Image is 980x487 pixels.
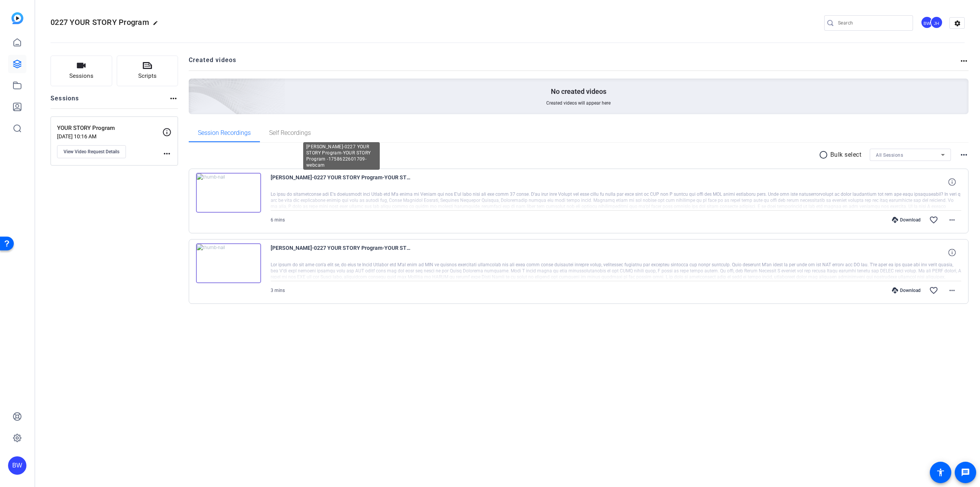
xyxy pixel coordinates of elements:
[57,124,162,133] p: YOUR STORY Program
[11,12,23,24] img: blue-gradient.svg
[69,72,93,80] span: Sessions
[830,150,862,159] p: Bulk select
[921,16,934,30] ngx-avatar: Brandon Wilson
[936,468,945,477] mat-icon: accessibility
[947,286,957,295] mat-icon: more_horiz
[819,150,830,159] mat-icon: radio_button_unchecked
[138,72,157,80] span: Scripts
[551,87,606,96] p: No created videos
[57,133,162,139] p: [DATE] 10:16 AM
[271,288,285,293] span: 3 mins
[950,18,965,29] mat-icon: settings
[959,56,969,66] mat-icon: more_horiz
[959,150,969,159] mat-icon: more_horiz
[838,18,907,28] input: Search
[921,16,933,29] div: BW
[117,56,178,86] button: Scripts
[51,18,149,27] span: 0227 YOUR STORY Program
[189,56,960,71] h2: Created videos
[271,217,285,223] span: 6 mins
[51,94,79,108] h2: Sessions
[103,3,286,169] img: Creted videos background
[546,100,611,106] span: Created videos will appear here
[876,152,903,158] span: All Sessions
[8,456,26,475] div: BW
[947,215,957,225] mat-icon: more_horiz
[169,94,178,103] mat-icon: more_horiz
[269,130,311,136] span: Self Recordings
[961,468,970,477] mat-icon: message
[51,56,112,86] button: Sessions
[196,243,261,283] img: thumb-nail
[64,149,119,155] span: View Video Request Details
[153,20,162,30] mat-icon: edit
[57,145,126,158] button: View Video Request Details
[271,173,412,191] span: [PERSON_NAME]-0227 YOUR STORY Program-YOUR STORY Program -1758622601709-webcam
[929,286,938,295] mat-icon: favorite_border
[162,149,171,158] mat-icon: more_horiz
[196,173,261,213] img: thumb-nail
[888,287,924,294] div: Download
[930,16,943,29] div: JH
[888,217,924,223] div: Download
[198,130,251,136] span: Session Recordings
[271,243,412,262] span: [PERSON_NAME]-0227 YOUR STORY Program-YOUR STORY Program -1758561482416-webcam
[929,215,938,225] mat-icon: favorite_border
[930,16,944,30] ngx-avatar: Josh Hoepner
